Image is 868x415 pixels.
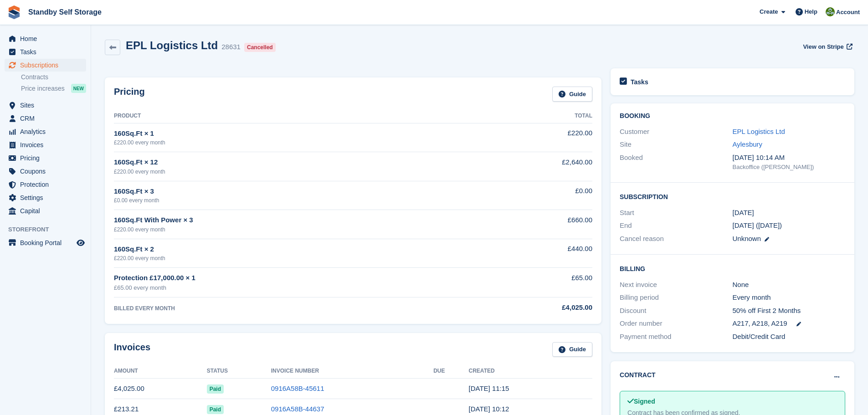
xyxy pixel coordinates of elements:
[114,109,462,123] th: Product
[114,186,462,197] div: 160Sq.Ft × 3
[805,7,817,16] span: Help
[733,332,845,342] div: Debit/Credit Card
[620,220,732,231] div: End
[462,239,592,267] td: £440.00
[20,112,75,125] span: CRM
[244,43,276,52] div: Cancelled
[733,280,845,290] div: None
[21,73,86,82] a: Contracts
[733,306,845,316] div: 50% off First 2 Months
[469,364,592,379] th: Created
[20,32,75,45] span: Home
[620,306,732,316] div: Discount
[5,99,86,112] a: menu
[733,292,845,303] div: Every month
[114,138,462,147] div: £220.00 every month
[620,370,656,380] h2: Contract
[620,318,732,329] div: Order number
[71,84,86,93] div: NEW
[620,264,845,273] h2: Billing
[20,165,75,178] span: Coupons
[552,87,592,102] a: Guide
[20,99,75,112] span: Sites
[627,397,837,406] div: Signed
[5,236,86,249] a: menu
[271,384,324,392] a: 0916A58B-45611
[114,283,462,292] div: £65.00 every month
[5,191,86,204] a: menu
[20,152,75,164] span: Pricing
[462,109,592,123] th: Total
[114,244,462,255] div: 160Sq.Ft × 2
[20,46,75,58] span: Tasks
[7,5,21,19] img: stora-icon-8386f47178a22dfd0bd8f6a31ec36ba5ce8667c1dd55bd0f319d3a0aa187defe.svg
[469,405,509,413] time: 2025-07-16 09:12:23 UTC
[733,221,782,229] span: [DATE] ([DATE])
[221,42,241,52] div: 28631
[733,128,785,135] a: EPL Logistics Ltd
[733,163,845,172] div: Backoffice ([PERSON_NAME])
[462,123,592,152] td: £220.00
[462,181,592,210] td: £0.00
[207,364,271,379] th: Status
[114,379,207,399] td: £4,025.00
[631,78,648,86] h2: Tasks
[271,364,433,379] th: Invoice Number
[462,302,592,313] div: £4,025.00
[620,332,732,342] div: Payment method
[5,112,86,125] a: menu
[114,215,462,225] div: 160Sq.Ft With Power × 3
[75,237,86,248] a: Preview store
[126,39,218,51] h2: EPL Logistics Ltd
[114,87,145,102] h2: Pricing
[114,273,462,283] div: Protection £17,000.00 × 1
[271,405,324,413] a: 0916A58B-44637
[5,32,86,45] a: menu
[207,384,224,394] span: Paid
[114,254,462,262] div: £220.00 every month
[462,152,592,181] td: £2,640.00
[5,165,86,178] a: menu
[20,191,75,204] span: Settings
[20,205,75,217] span: Capital
[114,364,207,379] th: Amount
[552,342,592,357] a: Guide
[21,84,65,93] span: Price increases
[20,236,75,249] span: Booking Portal
[620,192,845,201] h2: Subscription
[799,39,854,54] a: View on Stripe
[207,405,224,414] span: Paid
[5,152,86,164] a: menu
[114,304,462,313] div: BILLED EVERY MONTH
[733,153,845,163] div: [DATE] 10:14 AM
[114,225,462,234] div: £220.00 every month
[5,205,86,217] a: menu
[826,7,835,16] img: Steve Hambridge
[733,318,787,329] span: A217, A218, A219
[5,178,86,191] a: menu
[733,235,761,242] span: Unknown
[462,210,592,239] td: £660.00
[462,268,592,297] td: £65.00
[114,157,462,168] div: 160Sq.Ft × 12
[114,196,462,205] div: £0.00 every month
[620,208,732,218] div: Start
[20,59,75,72] span: Subscriptions
[620,127,732,137] div: Customer
[433,364,468,379] th: Due
[5,125,86,138] a: menu
[620,139,732,150] div: Site
[620,234,732,244] div: Cancel reason
[20,178,75,191] span: Protection
[733,208,754,218] time: 2023-11-15 00:00:00 UTC
[620,113,845,120] h2: Booking
[760,7,778,16] span: Create
[803,42,843,51] span: View on Stripe
[20,138,75,151] span: Invoices
[620,153,732,172] div: Booked
[620,280,732,290] div: Next invoice
[114,168,462,176] div: £220.00 every month
[21,83,86,93] a: Price increases NEW
[5,46,86,58] a: menu
[469,384,509,392] time: 2025-08-15 10:15:53 UTC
